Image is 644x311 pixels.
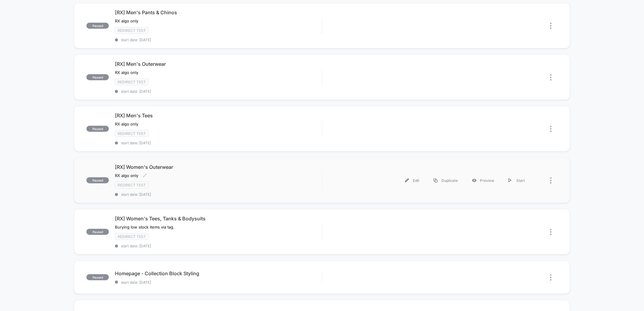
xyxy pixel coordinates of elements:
[550,126,552,132] img: close
[115,182,149,189] span: Redirect Test
[434,179,438,182] img: menu
[115,130,149,137] span: Redirect Test
[427,174,465,187] div: Duplicate
[115,38,322,42] span: start date: [DATE]
[115,27,149,34] span: Redirect Test
[115,89,322,94] span: start date: [DATE]
[115,173,138,178] span: RX algo only
[550,274,552,281] img: close
[550,229,552,235] img: close
[115,164,322,170] span: [RX] Women's Outerwear
[86,74,109,80] span: paused
[115,216,322,222] span: [RX] Women's Tees, Tanks & Bodysuits
[86,23,109,29] span: paused
[115,18,138,23] span: RX algo only
[115,280,322,285] span: start date: [DATE]
[508,179,512,182] img: menu
[115,141,322,145] span: start date: [DATE]
[115,112,322,119] span: [RX] Men's Tees
[86,177,109,183] span: paused
[115,244,322,248] span: start date: [DATE]
[115,70,138,75] span: RX algo only
[550,74,552,81] img: close
[86,229,109,235] span: paused
[86,126,109,132] span: paused
[405,179,409,182] img: menu
[115,9,322,15] span: [RX] Men's Pants & Chinos
[465,174,501,187] div: Preview
[115,270,322,276] span: Homepage - Collection Block Styling
[398,174,427,187] div: Edit
[550,23,552,29] img: close
[115,79,149,85] span: Redirect Test
[115,233,149,240] span: Redirect Test
[115,225,174,229] span: Burying low stock items via tag.
[115,61,322,67] span: [RX] Men's Outerwear
[86,274,109,280] span: paused
[115,122,138,126] span: RX algo only
[501,174,532,187] div: Start
[115,192,322,197] span: start date: [DATE]
[550,177,552,184] img: close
